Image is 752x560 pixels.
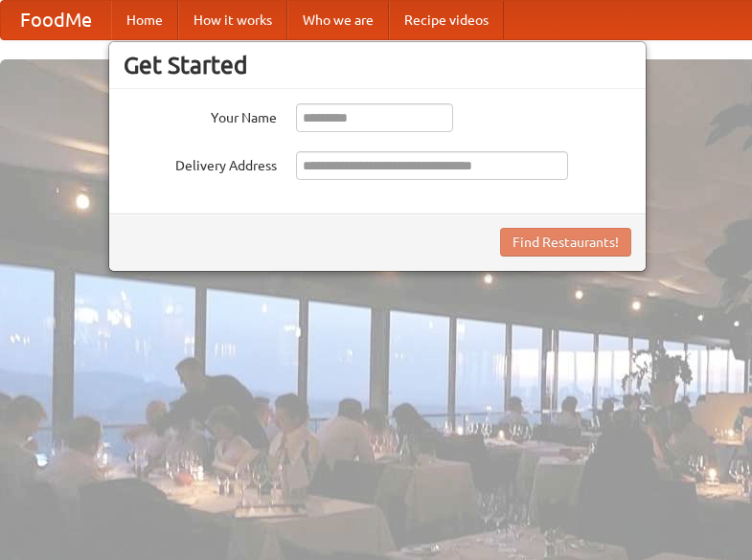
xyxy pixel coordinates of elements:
[389,1,504,39] a: Recipe videos
[178,1,287,39] a: How it works
[124,51,631,79] h3: Get Started
[1,1,111,39] a: FoodMe
[111,1,178,39] a: Home
[500,228,631,257] button: Find Restaurants!
[124,103,277,127] label: Your Name
[124,151,277,175] label: Delivery Address
[287,1,389,39] a: Who we are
